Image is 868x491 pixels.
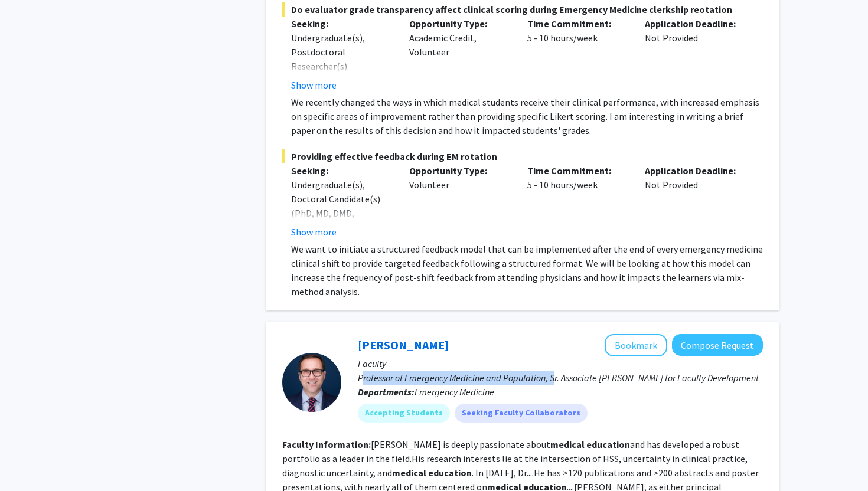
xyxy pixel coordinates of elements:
div: Undergraduate(s), Postdoctoral Researcher(s) / Research Staff, Medical Resident(s) / Medical Fell... [291,31,391,116]
b: medical [392,467,426,479]
p: Seeking: [291,17,391,31]
p: We want to initiate a structured feedback model that can be implemented after the end of every em... [291,242,763,299]
div: 5 - 10 hours/week [518,163,637,239]
button: Show more [291,78,337,92]
p: Professor of Emergency Medicine and Population, Sr. Associate [PERSON_NAME] for Faculty Development [358,371,763,385]
b: education [586,438,630,450]
span: Do evaluator grade transparency affect clinical scoring during Emergency Medicine clerkship reota... [282,2,763,17]
div: 5 - 10 hours/week [518,17,637,92]
p: Opportunity Type: [409,163,510,178]
p: We recently changed the ways in which medical students receive their clinical performance, with i... [291,95,763,138]
button: Show more [291,225,337,239]
p: Application Deadline: [645,163,745,178]
b: education [428,467,472,479]
mat-chip: Seeking Faculty Collaborators [455,404,588,423]
p: Time Commitment: [527,17,628,31]
p: Seeking: [291,163,391,178]
p: Application Deadline: [645,17,745,31]
b: Departments: [358,386,415,398]
div: Academic Credit, Volunteer [400,17,518,92]
div: Not Provided [636,17,754,92]
button: Add Dimitrios Papanagnou to Bookmarks [605,334,667,356]
p: Faculty [358,356,763,371]
p: Opportunity Type: [409,17,510,31]
b: medical [550,438,585,450]
span: Emergency Medicine [415,386,494,398]
div: Volunteer [400,163,518,239]
a: [PERSON_NAME] [358,338,449,352]
b: Faculty Information: [282,438,371,450]
mat-chip: Accepting Students [358,404,450,423]
iframe: Chat [9,438,50,482]
div: Not Provided [636,163,754,239]
div: Undergraduate(s), Doctoral Candidate(s) (PhD, MD, DMD, PharmD, etc.), Postdoctoral Researcher(s) ... [291,178,391,305]
span: Providing effective feedback during EM rotation [282,149,763,163]
p: Time Commitment: [527,163,628,178]
button: Compose Request to Dimitrios Papanagnou [672,334,763,356]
